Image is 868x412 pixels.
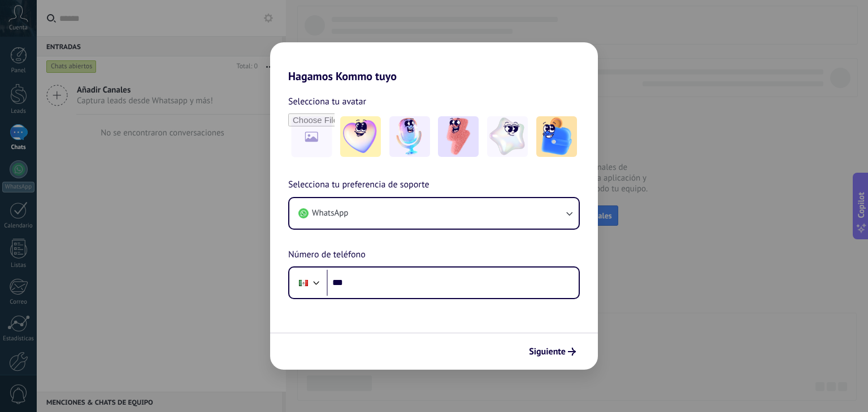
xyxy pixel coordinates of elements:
div: Mexico: + 52 [293,271,314,295]
button: WhatsApp [289,198,579,229]
span: WhatsApp [312,208,348,219]
span: Número de teléfono [288,248,366,262]
span: Selecciona tu preferencia de soporte [288,178,429,192]
span: Siguiente [529,348,566,356]
img: -4.jpeg [487,116,528,157]
img: -3.jpeg [438,116,479,157]
img: -1.jpeg [340,116,381,157]
img: -2.jpeg [389,116,430,157]
img: -5.jpeg [536,116,577,157]
span: Selecciona tu avatar [288,94,366,109]
h2: Hagamos Kommo tuyo [270,42,598,83]
button: Siguiente [524,342,581,361]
